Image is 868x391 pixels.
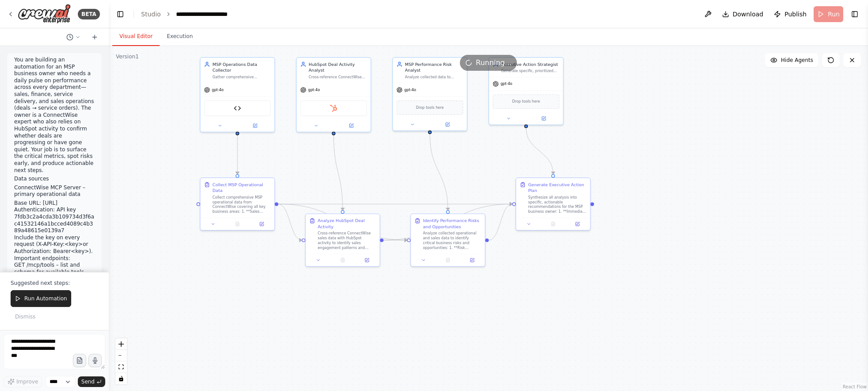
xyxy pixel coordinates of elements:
button: Hide Agents [765,53,818,67]
div: MSP Performance Risk AnalystAnalyze collected data to identify critical risks, performance anomal... [392,57,467,131]
img: HubSpot [330,105,337,112]
button: Open in side panel [430,121,464,128]
button: Open in side panel [567,220,588,227]
span: gpt-4o [308,88,320,92]
li: Base URL: [URL] [14,200,95,207]
span: Drop tools here [512,99,540,105]
span: Hide Agents [781,57,813,64]
p: Data sources [14,176,95,183]
button: No output available [435,257,461,264]
li: Include the key on every request (X-API-Key: <key> or Authorization: Bearer <key> ). [14,234,95,255]
button: Dismiss [11,310,40,323]
div: Analyze collected data to identify critical risks, performance anomalies, and bottlenecks across ... [405,75,463,80]
span: Improve [16,378,38,385]
div: HubSpot Deal Activity Analyst [309,61,367,73]
div: HubSpot Deal Activity AnalystCross-reference ConnectWise sales pipeline data with HubSpot activit... [296,57,371,132]
li: GET /mcp/tools – list and schema for available tools [14,262,95,276]
div: BETA [78,9,100,19]
div: Collect MSP Operational Data [212,182,271,194]
button: Open in side panel [251,220,272,227]
img: Logo [18,4,71,24]
button: Switch to previous chat [63,32,84,42]
a: React Flow attribution [843,384,867,389]
button: Improve [4,376,42,387]
button: Hide left sidebar [114,8,126,20]
g: Edge from 2fb6d1ac-456a-4e73-ab0c-cea1740861cb to 919401f4-34db-4f71-8f7c-8ee2de2d86e3 [278,201,512,207]
button: Click to speak your automation idea [88,354,102,367]
g: Edge from 35b5ad5b-1812-42ed-9ea9-e9c6f05c8844 to a7fde3d8-eefa-4241-be4e-47811cbb77fe [331,135,346,210]
img: ConnectWise MCP Tool [234,105,241,112]
div: Cross-reference ConnectWise sales data with HubSpot activity to identify sales engagement pattern... [317,231,376,250]
span: Download [733,10,764,19]
button: Run Automation [11,290,71,307]
button: toggle interactivity [115,373,127,384]
button: Publish [770,6,810,22]
span: gpt-4o [404,88,416,92]
div: Generate Executive Action Plan [528,182,586,194]
div: Synthesize all analysis into specific, actionable recommendations for the MSP business owner: 1. ... [528,195,586,215]
button: Open in side panel [527,115,561,122]
button: Send [78,376,105,387]
div: Identify Performance Risks and Opportunities [423,218,481,230]
p: ConnectWise MCP Server – primary operational data [14,184,95,198]
p: You are building an automation for an MSP business owner who needs a daily pulse on performance a... [14,57,95,174]
div: React Flow controls [115,338,127,384]
div: Version 1 [116,53,139,60]
button: Upload files [73,354,86,367]
button: Execution [160,27,200,46]
g: Edge from 302bd114-085e-4bf4-8a14-f9be76f9f2ac to 2fb6d1ac-456a-4e73-ab0c-cea1740861cb [234,135,241,174]
div: Collect comprehensive MSP operational data from ConnectWise covering all key business areas: 1. *... [212,195,271,215]
button: Open in side panel [356,257,377,264]
div: Collect MSP Operational DataCollect comprehensive MSP operational data from ConnectWise covering ... [200,177,275,230]
div: Analyze HubSpot Deal Activity [317,218,376,230]
div: MSP Operations Data CollectorGather comprehensive operational data from ConnectWise across all de... [200,57,275,132]
a: Studio [141,11,161,18]
g: Edge from 2fb6d1ac-456a-4e73-ab0c-cea1740861cb to a7fde3d8-eefa-4241-be4e-47811cbb77fe [278,201,302,243]
span: Running... [476,57,512,68]
span: Dismiss [15,313,35,320]
button: Download [719,6,767,22]
button: Visual Editor [112,27,160,46]
button: Open in side panel [334,122,368,129]
div: Cross-reference ConnectWise sales pipeline data with HubSpot activity to identify stalled deals, ... [309,75,367,80]
button: No output available [540,220,566,227]
div: Identify Performance Risks and OpportunitiesAnalyze collected operational and sales data to ident... [410,214,486,267]
button: No output available [330,257,356,264]
div: MSP Performance Risk Analyst [405,61,463,73]
span: Run Automation [24,295,67,302]
button: fit view [115,361,127,373]
g: Edge from 0ed97677-039a-4076-bcb5-69cab39d7296 to 09bf143f-7116-4443-8bd8-23d88e8d283f [427,134,451,210]
button: No output available [225,220,250,227]
button: zoom out [115,350,127,361]
button: Open in side panel [238,122,272,129]
li: Important endpoints: [14,255,95,324]
span: gpt-4o [501,81,512,86]
p: Suggested next steps: [11,280,98,287]
g: Edge from 35456fca-f940-481b-b2df-d49df6de83a5 to 919401f4-34db-4f71-8f7c-8ee2de2d86e3 [523,128,556,174]
span: gpt-4o [212,88,224,92]
div: Generate specific, prioritized action recommendations for the MSP business owner based on perform... [501,69,559,73]
div: Gather comprehensive operational data from ConnectWise across all departments (sales, finance, se... [212,75,271,80]
div: Analyze collected operational and sales data to identify critical business risks and opportunitie... [423,231,481,250]
span: Publish [784,10,807,19]
span: Drop tools here [416,105,444,111]
div: Generate Executive Action PlanSynthesize all analysis into specific, actionable recommendations f... [516,177,591,230]
button: Open in side panel [462,257,482,264]
button: Show right sidebar [849,8,861,20]
span: Send [81,378,95,385]
nav: breadcrumb [141,10,228,19]
button: zoom in [115,338,127,350]
div: Executive Action StrategistGenerate specific, prioritized action recommendations for the MSP busi... [489,57,564,125]
button: Start a new chat [88,32,102,42]
div: Analyze HubSpot Deal ActivityCross-reference ConnectWise sales data with HubSpot activity to iden... [305,214,380,267]
g: Edge from 09bf143f-7116-4443-8bd8-23d88e8d283f to 919401f4-34db-4f71-8f7c-8ee2de2d86e3 [489,201,512,243]
li: Authentication: API key 7fdb3c2a4cda3b109734d3f6ac41532146a1bcced4089c4b389a48615e0139a7 [14,207,95,234]
div: MSP Operations Data Collector [212,61,271,73]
